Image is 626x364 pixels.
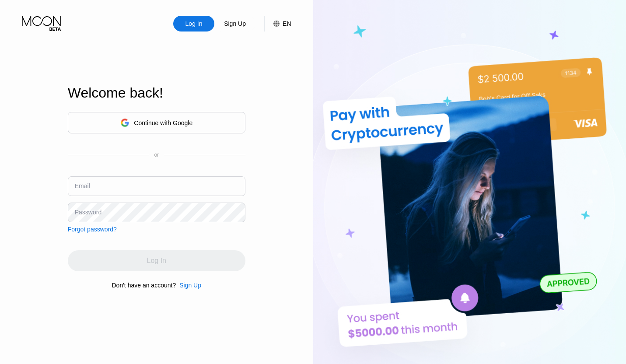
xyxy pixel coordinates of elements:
div: Password [75,209,101,216]
div: Forgot password? [68,226,117,233]
div: Welcome back! [68,85,245,101]
div: Sign Up [214,16,255,31]
div: EN [283,20,291,27]
div: Log In [173,16,214,31]
div: Continue with Google [134,119,192,126]
div: Sign Up [223,19,247,28]
div: Log In [185,19,203,28]
div: Email [75,182,90,189]
div: Don't have an account? [112,282,176,289]
div: Sign Up [176,282,201,289]
div: or [154,152,159,158]
div: Sign Up [179,282,201,289]
div: EN [264,16,291,31]
div: Continue with Google [68,112,245,133]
